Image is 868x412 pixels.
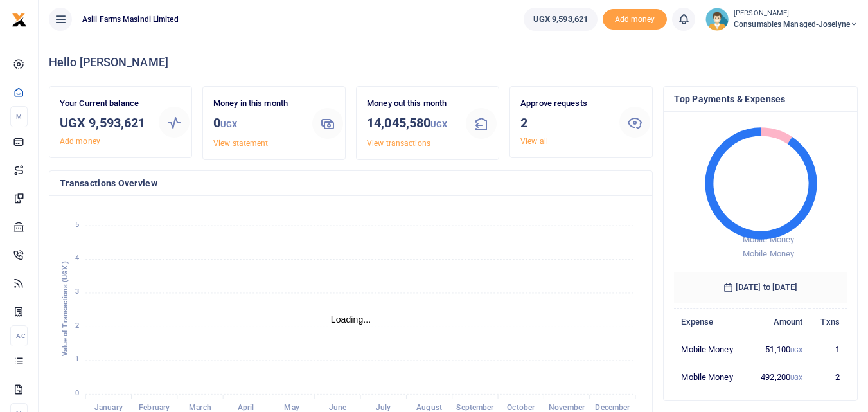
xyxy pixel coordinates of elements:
[10,325,28,346] li: Ac
[747,308,810,336] th: Amount
[734,19,858,30] span: Consumables managed-Joselyne
[60,137,100,146] a: Add money
[61,261,69,357] text: Value of Transactions (UGX )
[213,139,268,148] a: View statement
[810,363,847,390] td: 2
[367,113,456,134] h3: 14,045,580
[75,254,79,262] tspan: 4
[60,113,148,132] h3: UGX 9,593,621
[75,321,79,330] tspan: 2
[674,272,847,303] h6: [DATE] to [DATE]
[743,235,794,244] span: Mobile Money
[674,308,747,336] th: Expense
[60,176,642,190] h4: Transactions Overview
[75,220,79,229] tspan: 5
[331,314,371,325] text: Loading...
[747,336,810,363] td: 51,100
[810,336,847,363] td: 1
[603,9,667,30] span: Add money
[213,97,302,111] p: Money in this month
[734,8,858,19] small: [PERSON_NAME]
[790,346,802,354] small: UGX
[747,363,810,390] td: 492,200
[603,9,667,30] li: Toup your wallet
[12,14,27,24] a: logo-small logo-large logo-large
[75,389,79,397] tspan: 0
[367,97,456,111] p: Money out this month
[12,12,27,28] img: logo-small
[674,363,747,390] td: Mobile Money
[743,249,794,258] span: Mobile Money
[533,13,588,26] span: UGX 9,593,621
[705,8,858,31] a: profile-user [PERSON_NAME] Consumables managed-Joselyne
[49,55,858,69] h4: Hello [PERSON_NAME]
[77,13,184,25] span: Asili Farms Masindi Limited
[213,113,302,134] h3: 0
[10,106,28,127] li: M
[220,120,237,129] small: UGX
[430,120,447,129] small: UGX
[674,92,847,106] h4: Top Payments & Expenses
[520,113,609,132] h3: 2
[674,336,747,363] td: Mobile Money
[75,355,79,364] tspan: 1
[524,8,598,31] a: UGX 9,593,621
[520,137,548,146] a: View all
[520,97,609,111] p: Approve requests
[810,308,847,336] th: Txns
[75,288,79,296] tspan: 3
[790,374,802,381] small: UGX
[603,13,667,23] a: Add money
[60,97,148,111] p: Your Current balance
[705,8,729,31] img: profile-user
[367,139,430,148] a: View transactions
[518,8,603,31] li: Wallet ballance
